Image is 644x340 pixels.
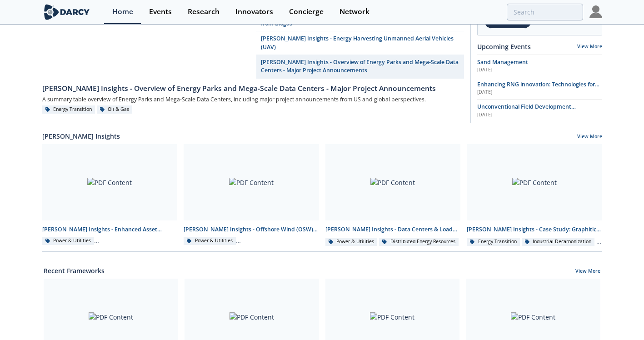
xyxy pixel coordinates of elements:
[477,89,602,96] div: [DATE]
[477,58,528,66] span: Sand Management
[42,225,178,234] div: [PERSON_NAME] Insights - Enhanced Asset Management (O&M) for Onshore Wind Farms
[42,105,95,114] div: Energy Transition
[477,103,602,118] a: Unconventional Field Development Optimization through Geochemical Fingerprinting Technology [DATE]
[97,105,133,114] div: Oil & Gas
[42,83,464,94] div: [PERSON_NAME] Insights - Overview of Energy Parks and Mega-Scale Data Centers - Major Project Ann...
[180,144,322,246] a: PDF Content [PERSON_NAME] Insights - Offshore Wind (OSW) and Networks Power & Utilities
[184,225,319,234] div: [PERSON_NAME] Insights - Offshore Wind (OSW) and Networks
[256,55,464,79] a: [PERSON_NAME] Insights - Overview of Energy Parks and Mega-Scale Data Centers - Major Project Ann...
[477,58,602,74] a: Sand Management [DATE]
[477,80,602,96] a: Enhancing RNG innovation: Technologies for Sustainable Energy [DATE]
[379,238,459,246] div: Distributed Energy Resources
[188,8,220,15] div: Research
[42,4,92,20] img: logo-wide.svg
[235,8,273,15] div: Innovators
[256,31,464,55] a: [PERSON_NAME] Insights - Energy Harvesting Unmanned Aerial Vehicles (UAV)
[477,80,599,96] span: Enhancing RNG innovation: Technologies for Sustainable Energy
[522,238,595,246] div: Industrial Decarbonization
[112,8,133,15] div: Home
[325,225,461,234] div: [PERSON_NAME] Insights - Data Centers & Load Banks
[42,237,95,245] div: Power & Utilities
[289,8,324,15] div: Concierge
[42,131,120,141] a: [PERSON_NAME] Insights
[575,268,600,276] a: View More
[477,42,531,51] a: Upcoming Events
[467,225,602,234] div: [PERSON_NAME] Insights - Case Study: Graphitic Energy's Pilot Plant
[464,144,605,246] a: PDF Content [PERSON_NAME] Insights - Case Study: Graphitic Energy's Pilot Plant Energy Transition...
[577,43,602,50] a: View More
[589,5,602,18] img: Profile
[149,8,172,15] div: Events
[467,238,520,246] div: Energy Transition
[477,103,576,127] span: Unconventional Field Development Optimization through Geochemical Fingerprinting Technology
[42,79,464,94] a: [PERSON_NAME] Insights - Overview of Energy Parks and Mega-Scale Data Centers - Major Project Ann...
[322,144,464,246] a: PDF Content [PERSON_NAME] Insights - Data Centers & Load Banks Power & Utilities Distributed Ener...
[507,4,583,20] input: Advanced Search
[184,237,236,245] div: Power & Utilities
[39,144,181,246] a: PDF Content [PERSON_NAME] Insights - Enhanced Asset Management (O&M) for Onshore Wind Farms Power...
[477,111,602,119] div: [DATE]
[577,133,602,141] a: View More
[44,266,105,275] a: Recent Frameworks
[477,66,602,74] div: [DATE]
[42,94,464,105] div: A summary table overview of Energy Parks and Mega-Scale Data Centers, including major project ann...
[339,8,369,15] div: Network
[325,238,378,246] div: Power & Utilities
